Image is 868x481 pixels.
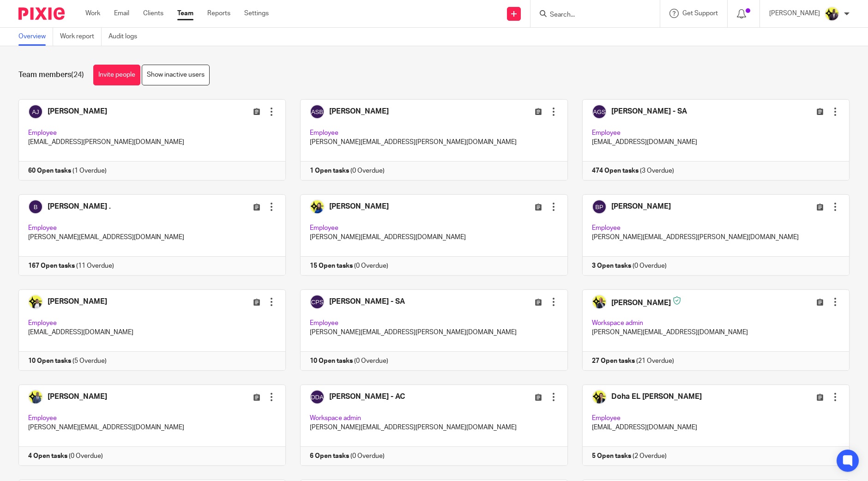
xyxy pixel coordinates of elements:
a: Settings [244,9,269,18]
img: Pixie [18,7,65,20]
a: Team [177,9,193,18]
a: Work [85,9,100,18]
img: Yemi-Starbridge.jpg [825,6,839,21]
a: Audit logs [108,28,144,46]
a: Clients [143,9,163,18]
a: Invite people [93,65,140,85]
a: Work report [60,28,102,46]
input: Search [549,11,632,19]
p: [PERSON_NAME] [769,9,820,18]
a: Overview [18,28,53,46]
a: Email [114,9,129,18]
span: (24) [71,71,84,78]
a: Show inactive users [142,65,210,85]
a: Reports [207,9,230,18]
h1: Team members [18,70,84,80]
span: Get Support [682,10,718,17]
